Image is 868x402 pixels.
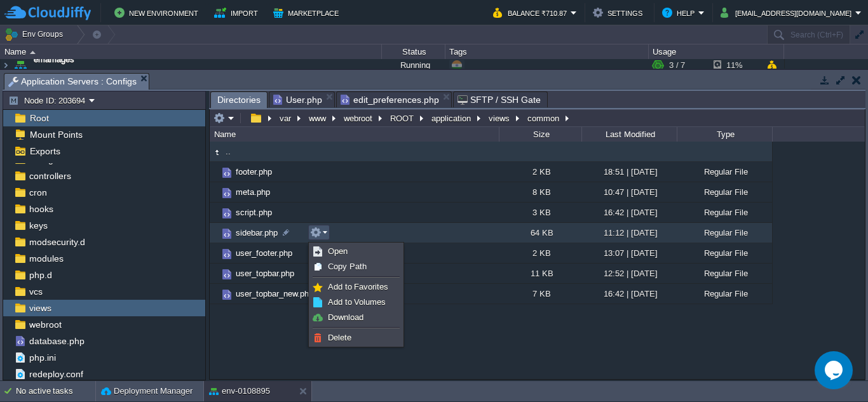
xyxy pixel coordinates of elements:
div: 3 / 7 [669,48,685,83]
div: Name [211,127,499,142]
button: common [526,112,562,124]
a: hooks [27,203,55,215]
span: Open [328,246,348,256]
a: redeploy.conf [27,368,85,380]
img: AMDAwAAAACH5BAEAAAAALAAAAAABAAEAAAICRAEAOw== [220,206,234,220]
span: Download [328,312,363,322]
a: Open [311,245,402,258]
button: application [430,112,474,124]
span: vcs [27,286,44,297]
img: AMDAwAAAACH5BAEAAAAALAAAAAABAAEAAAICRAEAOw== [220,267,234,281]
span: Exports [27,145,62,157]
a: Add to Volumes [311,295,402,309]
a: emarriages [34,53,74,66]
div: Running [382,48,445,83]
div: Name [1,44,381,59]
div: 16:42 | [DATE] [581,284,677,304]
div: Regular File [677,203,772,222]
li: /var/www/webroot/ROOT/application/controllers/User.php [269,91,335,107]
img: AMDAwAAAACH5BAEAAAAALAAAAAABAAEAAAICRAEAOw== [1,48,11,83]
button: views [487,112,513,124]
button: www [307,112,329,124]
a: Root [27,112,51,124]
div: 8 KB [499,182,581,202]
li: /var/www/webroot/ROOT/application/views/user/edit_preferences.php [336,91,452,107]
div: Usage [649,44,783,59]
span: Delete [328,333,351,342]
a: user_footer.php [234,248,294,258]
div: 12:52 | [DATE] [581,264,677,283]
button: var [278,112,294,124]
div: 7 KB [499,284,581,304]
span: SFTP / SSH Gate [458,92,541,107]
a: cron [27,187,49,198]
button: Import [214,5,262,20]
img: AMDAwAAAACH5BAEAAAAALAAAAAABAAEAAAICRAEAOw== [11,48,29,83]
a: .. [224,146,233,157]
button: Deployment Manager [101,385,193,398]
span: Application Servers : Configs [8,74,137,90]
a: database.php [27,335,86,347]
a: user_topbar.php [234,268,296,279]
span: Copy Path [328,262,367,271]
button: env-0108895 [209,385,270,398]
img: AMDAwAAAACH5BAEAAAAALAAAAAABAAEAAAICRAEAOw== [210,203,220,222]
button: Env Groups [4,25,67,43]
span: User.php [273,92,322,107]
button: Settings [593,5,646,20]
a: Add to Favorites [311,280,402,294]
img: CloudJiffy [4,5,91,21]
img: AMDAwAAAACH5BAEAAAAALAAAAAABAAEAAAICRAEAOw== [210,223,220,243]
img: AMDAwAAAACH5BAEAAAAALAAAAAABAAEAAAICRAEAOw== [210,243,220,263]
iframe: chat widget [815,351,855,389]
a: php.d [27,269,54,281]
a: sidebar.php [234,227,280,238]
a: footer.php [234,166,274,177]
div: 11 KB [499,264,581,283]
img: AMDAwAAAACH5BAEAAAAALAAAAAABAAEAAAICRAEAOw== [210,182,220,202]
div: 10:47 | [DATE] [581,182,677,202]
a: webroot [27,319,64,330]
img: AMDAwAAAACH5BAEAAAAALAAAAAABAAEAAAICRAEAOw== [220,247,234,261]
a: modules [27,253,65,264]
div: 18:51 | [DATE] [581,162,677,182]
button: New Environment [114,5,202,20]
a: modsecurity.d [27,236,87,248]
div: 64 KB [499,223,581,243]
div: Regular File [677,162,772,182]
div: Size [500,127,581,142]
span: Mount Points [27,129,85,140]
a: meta.php [234,187,272,198]
div: Regular File [677,264,772,283]
img: AMDAwAAAACH5BAEAAAAALAAAAAABAAEAAAICRAEAOw== [220,288,234,302]
img: AMDAwAAAACH5BAEAAAAALAAAAAABAAEAAAICRAEAOw== [210,264,220,283]
div: Regular File [677,243,772,263]
span: Add to Favorites [328,282,388,291]
div: 11:12 | [DATE] [581,223,677,243]
div: Status [383,44,445,59]
div: 2 KB [499,162,581,182]
span: Add to Volumes [328,297,386,307]
input: Click to enter the path [210,109,865,127]
div: No active tasks [16,381,95,401]
div: Last Modified [583,127,677,142]
span: views [27,302,53,314]
button: Balance ₹710.87 [493,5,571,20]
div: Regular File [677,223,772,243]
a: user_topbar_new.php [234,288,315,299]
button: Node ID: 203694 [8,95,89,106]
div: 11% [714,48,755,83]
a: script.php [234,207,274,218]
span: controllers [27,170,73,182]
